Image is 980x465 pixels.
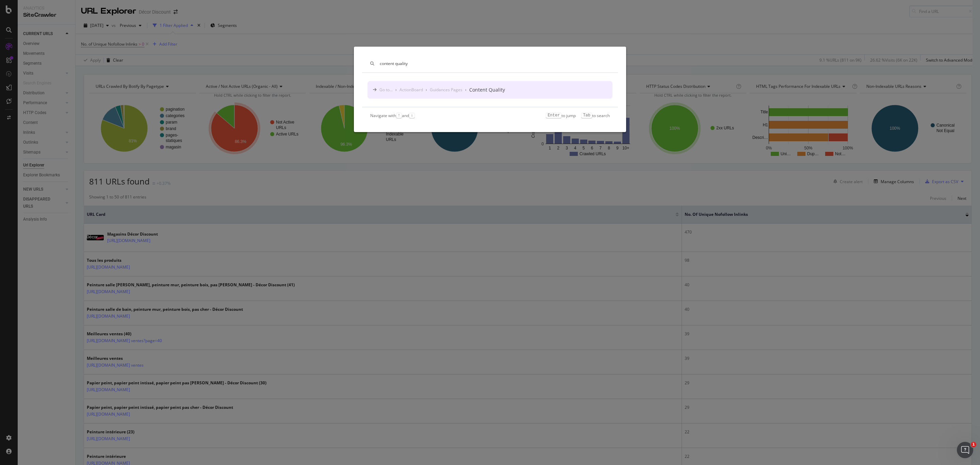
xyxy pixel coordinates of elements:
div: Go to... [379,87,393,93]
div: Navigate with and [370,113,415,118]
div: to jump [546,113,576,118]
span: 1 [971,442,976,447]
kbd: ↑ [396,113,402,118]
div: modal [354,47,626,132]
div: ActionBoard [399,87,423,93]
div: › [465,87,467,93]
div: Content Quality [469,86,505,93]
kbd: Enter [546,113,561,118]
div: › [395,87,397,93]
div: › [426,87,427,93]
div: Guidances Pages [430,87,462,93]
kbd: ↓ [409,113,415,118]
iframe: Intercom live chat [957,442,973,458]
div: to search [581,113,610,118]
kbd: Tab [581,113,592,118]
input: Type a command or search… [380,61,610,66]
